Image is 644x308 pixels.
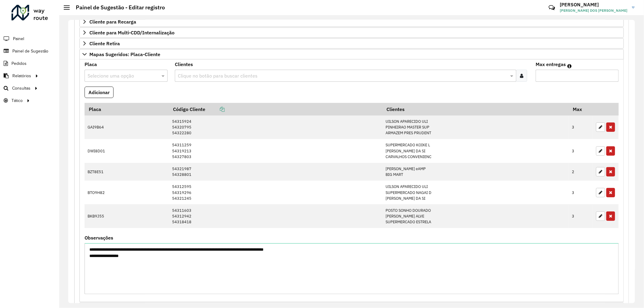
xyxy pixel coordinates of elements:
[85,103,169,116] th: Placa
[89,19,136,24] span: Cliente para Recarga
[569,181,593,205] td: 3
[12,73,31,79] span: Relatórios
[85,204,169,228] td: BKB9J55
[79,49,624,59] a: Mapas Sugeridos: Placa-Cliente
[79,38,624,49] a: Cliente Retira
[383,103,569,116] th: Clientes
[85,139,169,163] td: DWI8D01
[169,139,383,163] td: 54311259 54319213 54327803
[569,139,593,163] td: 3
[79,27,624,38] a: Cliente para Multi-CDD/Internalização
[545,1,558,14] a: Contato Rápido
[85,234,113,241] label: Observações
[569,204,593,228] td: 3
[13,36,24,42] span: Painel
[11,60,27,67] span: Pedidos
[383,181,569,205] td: UILSON APARECIDO ULI SUPERMERCADO NAGAI D [PERSON_NAME] DA SI
[205,106,225,112] a: Copiar
[169,116,383,139] td: 54315924 54320795 54322280
[383,163,569,181] td: [PERSON_NAME] eAMP BIG MART
[12,85,30,91] span: Consultas
[169,181,383,205] td: 54312595 54319296 54321245
[169,204,383,228] td: 54311603 54312942 54318418
[85,116,169,139] td: GAI9B64
[560,2,627,8] h3: [PERSON_NAME]
[85,181,169,205] td: BTO9H82
[89,52,160,57] span: Mapas Sugeridos: Placa-Cliente
[569,116,593,139] td: 3
[569,163,593,181] td: 2
[85,87,114,98] button: Adicionar
[536,61,566,68] label: Max entregas
[70,4,165,11] h2: Painel de Sugestão - Editar registro
[175,61,193,68] label: Clientes
[12,48,48,54] span: Painel de Sugestão
[11,97,23,104] span: Tático
[169,103,383,116] th: Código Cliente
[79,59,624,302] div: Mapas Sugeridos: Placa-Cliente
[383,139,569,163] td: SUPERMERCADO KOIKE L [PERSON_NAME] DA SI CARVALHOS CONVENIENC
[569,103,593,116] th: Max
[560,8,627,13] span: [PERSON_NAME] DOS [PERSON_NAME]
[89,41,120,46] span: Cliente Retira
[89,30,175,35] span: Cliente para Multi-CDD/Internalização
[567,64,572,68] em: Máximo de clientes que serão colocados na mesma rota com os clientes informados
[169,163,383,181] td: 54321987 54328801
[383,204,569,228] td: POSTO SONHO DOURADO [PERSON_NAME] ALVE SUPERMERCADO ESTRELA
[79,17,624,27] a: Cliente para Recarga
[383,116,569,139] td: UILSON APARECIDO ULI PINHEIRAO MASTER SUP ARMAZEM PRES PRUDENT
[85,61,97,68] label: Placa
[85,163,169,181] td: BZT8E51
